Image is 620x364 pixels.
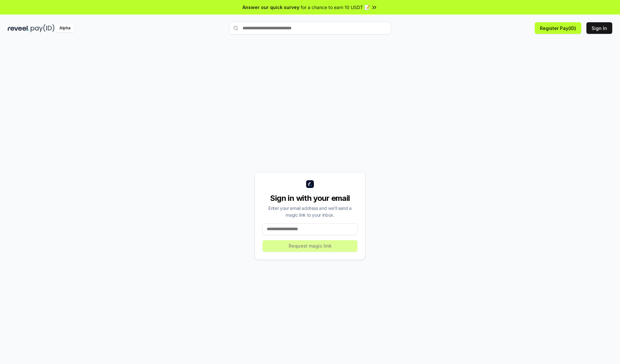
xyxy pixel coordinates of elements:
img: reveel_dark [8,24,29,32]
div: Sign in with your email [263,193,357,203]
button: Register Pay(ID) [535,22,581,34]
span: for a chance to earn 10 USDT 📝 [301,4,370,11]
button: Sign In [586,22,612,34]
img: pay_id [31,24,55,32]
div: Enter your email address and we’ll send a magic link to your inbox. [263,205,357,218]
span: Answer our quick survey [243,4,299,11]
img: logo_small [306,180,314,188]
div: Alpha [56,24,74,32]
